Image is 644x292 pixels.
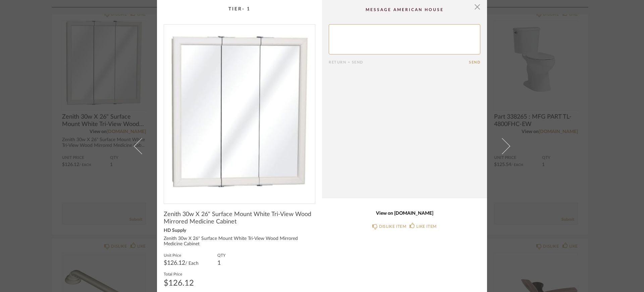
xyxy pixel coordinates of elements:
div: HD Supply [164,228,315,234]
div: 1 [217,260,225,266]
label: Unit Price [164,252,199,258]
div: Zenith 30w X 26" Surface Mount White Tri-View Wood Mirrored Medicine Cabinet [164,236,315,247]
span: $126.12 [164,260,185,266]
span: / Each [185,261,199,266]
div: LIKE ITEM [416,223,436,230]
button: Send [469,60,480,65]
label: Total Price [164,271,194,277]
a: View on [DOMAIN_NAME] [329,211,480,216]
div: DISLIKE ITEM [379,223,406,230]
label: QTY [217,252,225,258]
div: $126.12 [164,279,194,287]
img: 494487a2-481d-4498-bce9-a1082646e56c_1000x1000.jpg [164,25,315,198]
div: Return = Send [329,60,469,65]
span: Zenith 30w X 26" Surface Mount White Tri-View Wood Mirrored Medicine Cabinet [164,211,315,225]
div: 0 [164,25,315,198]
